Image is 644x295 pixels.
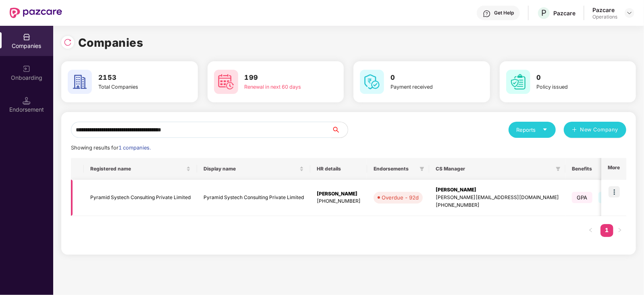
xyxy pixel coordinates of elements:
[613,224,626,237] li: Next Page
[317,190,361,198] div: [PERSON_NAME]
[197,180,310,216] td: Pyramid Systech Consulting Private Limited
[360,70,384,94] img: svg+xml;base64,PHN2ZyB4bWxucz0iaHR0cDovL3d3dy53My5vcmcvMjAwMC9zdmciIHdpZHRoPSI2MCIgaGVpZ2h0PSI2MC...
[600,224,613,236] a: 1
[517,126,548,134] div: Reports
[506,70,530,94] img: svg+xml;base64,PHN2ZyB4bWxucz0iaHR0cDovL3d3dy53My5vcmcvMjAwMC9zdmciIHdpZHRoPSI2MCIgaGVpZ2h0PSI2MC...
[554,164,562,174] span: filter
[98,73,168,83] h3: 2153
[197,158,310,180] th: Display name
[64,38,72,46] img: svg+xml;base64,PHN2ZyBpZD0iUmVsb2FkLTMyeDMyIiB4bWxucz0iaHR0cDovL3d3dy53My5vcmcvMjAwMC9zdmciIHdpZH...
[580,126,619,134] span: New Company
[436,194,559,202] div: [PERSON_NAME][EMAIL_ADDRESS][DOMAIN_NAME]
[436,166,553,172] span: CS Manager
[71,145,151,151] span: Showing results for
[90,166,185,172] span: Registered name
[23,97,31,105] img: svg+xml;base64,PHN2ZyB3aWR0aD0iMTQuNSIgaGVpZ2h0PSIxNC41IiB2aWV3Qm94PSIwIDAgMTYgMTYiIGZpbGw9Im5vbm...
[436,186,559,194] div: [PERSON_NAME]
[204,166,298,172] span: Display name
[317,197,361,205] div: [PHONE_NUMBER]
[572,192,592,203] span: GPA
[84,158,197,180] th: Registered name
[118,145,151,151] span: 1 companies.
[537,73,606,83] h3: 0
[588,228,593,233] span: left
[23,33,31,41] img: svg+xml;base64,PHN2ZyBpZD0iQ29tcGFuaWVzIiB4bWxucz0iaHR0cDovL3d3dy53My5vcmcvMjAwMC9zdmciIHdpZHRoPS...
[245,73,314,83] h3: 199
[556,166,561,171] span: filter
[565,158,638,180] th: Benefits
[572,127,577,133] span: plus
[626,10,633,16] img: svg+xml;base64,PHN2ZyBpZD0iRHJvcGRvd24tMzJ4MzIiIHhtbG5zPSJodHRwOi8vd3d3LnczLm9yZy8yMDAwL3N2ZyIgd2...
[553,9,575,17] div: Pazcare
[23,65,31,73] img: svg+xml;base64,PHN2ZyB3aWR0aD0iMjAiIGhlaWdodD0iMjAiIHZpZXdCb3g9IjAgMCAyMCAyMCIgZmlsbD0ibm9uZSIgeG...
[331,127,348,133] span: search
[494,10,514,16] div: Get Help
[331,122,348,138] button: search
[436,202,559,209] div: [PHONE_NUMBER]
[391,73,460,83] h3: 0
[598,192,621,203] span: GMC
[418,164,426,174] span: filter
[600,224,613,237] li: 1
[542,127,548,132] span: caret-down
[537,83,606,91] div: Policy issued
[584,224,597,237] button: left
[584,224,597,237] li: Previous Page
[592,6,617,14] div: Pazcare
[68,70,92,94] img: svg+xml;base64,PHN2ZyB4bWxucz0iaHR0cDovL3d3dy53My5vcmcvMjAwMC9zdmciIHdpZHRoPSI2MCIgaGVpZ2h0PSI2MC...
[374,166,416,172] span: Endorsements
[78,34,143,52] h1: Companies
[214,70,238,94] img: svg+xml;base64,PHN2ZyB4bWxucz0iaHR0cDovL3d3dy53My5vcmcvMjAwMC9zdmciIHdpZHRoPSI2MCIgaGVpZ2h0PSI2MC...
[601,158,626,180] th: More
[98,83,168,91] div: Total Companies
[310,158,367,180] th: HR details
[541,8,546,18] span: P
[483,10,491,18] img: svg+xml;base64,PHN2ZyBpZD0iSGVscC0zMngzMiIgeG1sbnM9Imh0dHA6Ly93d3cudzMub3JnLzIwMDAvc3ZnIiB3aWR0aD...
[564,122,626,138] button: plusNew Company
[613,224,626,237] button: right
[84,180,197,216] td: Pyramid Systech Consulting Private Limited
[10,8,62,18] img: New Pazcare Logo
[391,83,460,91] div: Payment received
[382,193,419,202] div: Overdue - 92d
[592,14,617,20] div: Operations
[420,166,424,171] span: filter
[617,228,622,233] span: right
[245,83,314,91] div: Renewal in next 60 days
[609,186,620,197] img: icon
